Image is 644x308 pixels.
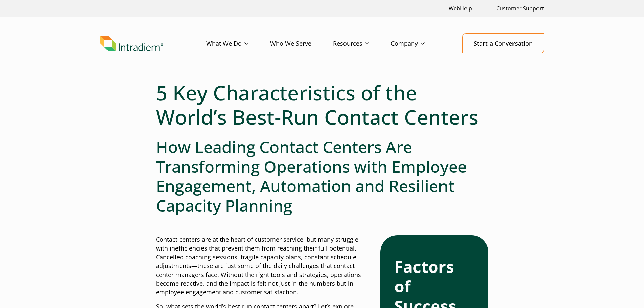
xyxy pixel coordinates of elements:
a: Start a Conversation [462,33,544,53]
a: Link to homepage of Intradiem [100,36,206,51]
a: Company [391,34,446,53]
h2: How Leading Contact Centers Are Transforming Operations with Employee Engagement, Automation and ... [156,137,488,215]
img: Intradiem [100,36,163,51]
a: What We Do [206,34,270,53]
a: Link opens in a new window [446,1,475,16]
a: Resources [333,34,391,53]
h1: 5 Key Characteristics of the World’s Best-Run Contact Centers [156,80,488,129]
a: Who We Serve [270,34,333,53]
a: Customer Support [494,1,547,16]
p: Contact centers are at the heart of customer service, but many struggle with inefficiencies that ... [156,235,370,297]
